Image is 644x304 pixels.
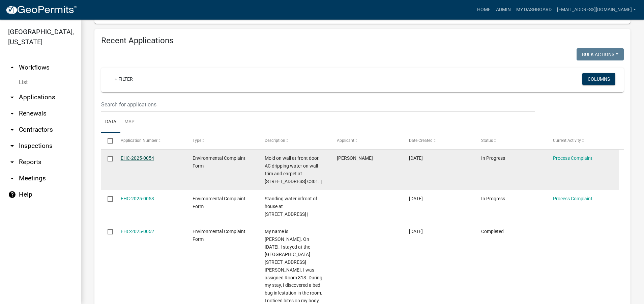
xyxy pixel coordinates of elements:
datatable-header-cell: Current Activity [547,133,619,149]
span: Yen Dang [337,155,373,161]
button: Bulk Actions [577,48,624,60]
span: Current Activity [553,138,581,143]
datatable-header-cell: Select [101,133,114,149]
span: Standing water infront of house at 1215 S Union St. Apt A. | [265,196,317,217]
i: arrow_drop_down [8,109,16,118]
input: Search for applications [101,98,535,111]
i: arrow_drop_down [8,158,16,166]
a: Data [101,111,120,133]
span: Applicant [337,138,354,143]
a: EHC-2025-0053 [121,196,154,201]
datatable-header-cell: Type [186,133,258,149]
a: [EMAIL_ADDRESS][DOMAIN_NAME] [554,3,639,16]
span: Status [481,138,493,143]
datatable-header-cell: Date Created [403,133,475,149]
span: 09/20/2025 [409,229,423,234]
a: EHC-2025-0054 [121,155,154,161]
a: Process Complaint [553,196,592,201]
span: Type [193,138,201,143]
i: arrow_drop_down [8,142,16,150]
a: Process Complaint [553,155,592,161]
span: Mold on wall at front door. AC dripping water on wall trim and carpet at 511 E Sycamore St. Apt. ... [265,155,322,184]
span: Environmental Complaint Form [193,196,245,209]
span: Application Number [121,138,157,143]
a: My Dashboard [514,3,554,16]
a: EHC-2025-0052 [121,229,154,234]
i: arrow_drop_up [8,64,16,72]
span: Description [265,138,285,143]
i: arrow_drop_down [8,174,16,182]
a: Map [120,111,139,133]
span: 09/24/2025 [409,155,423,161]
i: arrow_drop_down [8,93,16,101]
a: Admin [493,3,514,16]
span: 09/22/2025 [409,196,423,201]
h4: Recent Applications [101,36,624,46]
datatable-header-cell: Status [474,133,547,149]
datatable-header-cell: Application Number [114,133,186,149]
a: + Filter [109,73,138,85]
span: Date Created [409,138,433,143]
datatable-header-cell: Description [258,133,330,149]
span: Completed [481,229,504,234]
button: Columns [582,73,615,85]
a: Home [474,3,493,16]
i: arrow_drop_down [8,126,16,134]
datatable-header-cell: Applicant [330,133,403,149]
span: Environmental Complaint Form [193,229,245,242]
i: help [8,191,16,199]
span: In Progress [481,196,505,201]
span: In Progress [481,155,505,161]
span: Environmental Complaint Form [193,155,245,169]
